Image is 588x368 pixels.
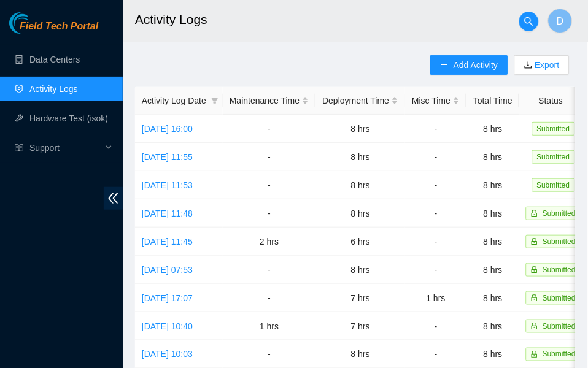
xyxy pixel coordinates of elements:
[533,60,560,70] a: Export
[142,237,193,247] a: [DATE] 11:45
[466,199,519,228] td: 8 hrs
[209,91,221,110] span: filter
[142,321,193,331] a: [DATE] 10:40
[543,266,576,274] span: Submitted
[543,322,576,331] span: Submitted
[532,150,575,164] span: Submitted
[430,55,508,75] button: plusAdd Activity
[142,209,193,218] a: [DATE] 11:48
[223,199,315,228] td: -
[557,13,564,29] span: D
[548,9,573,33] button: D
[223,284,315,312] td: -
[466,284,519,312] td: 8 hrs
[531,323,538,330] span: lock
[315,284,405,312] td: 7 hrs
[514,55,570,75] button: downloadExport
[543,237,576,246] span: Submitted
[223,171,315,199] td: -
[142,124,193,134] a: [DATE] 16:00
[526,94,576,107] span: Status
[29,84,78,94] a: Activity Logs
[405,284,466,312] td: 1 hrs
[543,209,576,218] span: Submitted
[9,12,62,34] img: Akamai Technologies
[466,312,519,340] td: 8 hrs
[531,351,538,358] span: lock
[405,199,466,228] td: -
[531,238,538,245] span: lock
[466,171,519,199] td: 8 hrs
[466,87,519,115] th: Total Time
[315,256,405,284] td: 8 hrs
[20,21,98,33] span: Field Tech Portal
[223,115,315,143] td: -
[543,350,576,359] span: Submitted
[223,312,315,340] td: 1 hrs
[142,265,193,275] a: [DATE] 07:53
[29,136,102,160] span: Support
[223,256,315,284] td: -
[142,293,193,303] a: [DATE] 17:07
[104,187,123,210] span: double-left
[466,256,519,284] td: 8 hrs
[9,22,98,38] a: Akamai TechnologiesField Tech Portal
[142,180,193,190] a: [DATE] 11:53
[315,228,405,256] td: 6 hrs
[142,350,193,359] a: [DATE] 10:03
[519,12,539,31] button: search
[531,266,538,274] span: lock
[454,58,498,72] span: Add Activity
[531,210,538,217] span: lock
[405,143,466,171] td: -
[142,152,193,162] a: [DATE] 11:55
[315,199,405,228] td: 8 hrs
[223,228,315,256] td: 2 hrs
[532,122,575,136] span: Submitted
[531,294,538,302] span: lock
[405,115,466,143] td: -
[142,94,206,107] span: Activity Log Date
[315,143,405,171] td: 8 hrs
[466,143,519,171] td: 8 hrs
[532,178,575,192] span: Submitted
[466,228,519,256] td: 8 hrs
[315,115,405,143] td: 8 hrs
[524,61,533,71] span: download
[29,55,80,64] a: Data Centers
[520,17,538,26] span: search
[466,115,519,143] td: 8 hrs
[405,256,466,284] td: -
[405,228,466,256] td: -
[15,144,23,152] span: read
[543,294,576,302] span: Submitted
[315,171,405,199] td: 8 hrs
[223,143,315,171] td: -
[29,113,108,123] a: Hardware Test (isok)
[405,171,466,199] td: -
[211,97,219,104] span: filter
[440,61,449,71] span: plus
[315,312,405,340] td: 7 hrs
[405,312,466,340] td: -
